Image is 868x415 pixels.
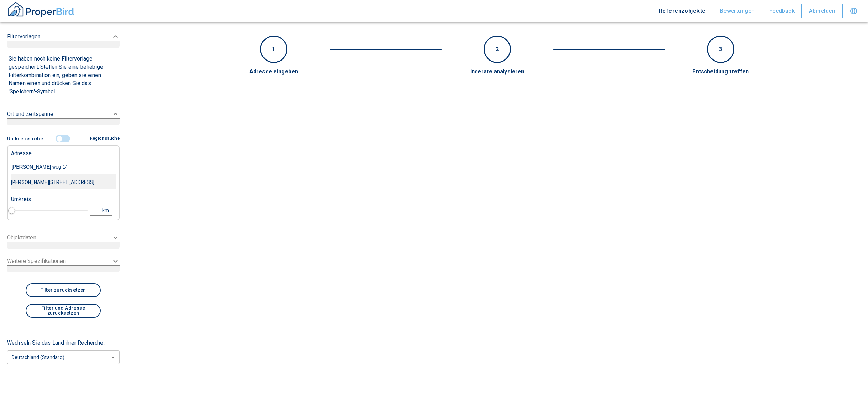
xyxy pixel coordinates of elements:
[87,133,120,145] button: Regionssuche
[7,348,120,366] div: Deutschland (Standard)
[7,253,120,277] div: Weitere Spezifikationen
[7,26,120,55] div: Filtervorlagen
[7,110,53,118] p: Ort und Zeitspanne
[496,45,499,53] p: 2
[7,103,120,132] div: Ort und Zeitspanne
[719,45,722,53] p: 3
[713,4,762,18] button: Bewertungen
[7,233,36,242] p: Objektdaten
[7,1,75,21] button: ProperBird Logo and Home Button
[26,304,101,318] button: Filter und Adresse zurücksetzen
[7,32,40,41] p: Filtervorlagen
[7,132,46,145] button: Umkreissuche
[802,4,843,18] button: Abmelden
[11,195,31,203] p: Umkreis
[7,1,75,18] img: ProperBird Logo and Home Button
[7,55,120,98] div: Filtervorlagen
[11,149,32,158] p: Adresse
[11,159,116,175] input: Adresse eingeben
[7,229,120,253] div: Objektdaten
[413,68,581,76] div: Inserate analysieren
[762,4,802,18] button: Feedback
[637,68,805,76] div: Entscheidung treffen
[7,257,66,265] p: Weitere Spezifikationen
[104,206,110,215] div: km
[190,68,358,76] div: Adresse eingeben
[90,205,112,216] button: km
[9,55,118,96] p: Sie haben noch keine Filtervorlage gespeichert. Stellen Sie eine beliebige Filterkombination ein,...
[652,4,713,18] button: Referenzobjekte
[26,283,101,297] button: Filter zurücksetzen
[11,175,116,189] div: [PERSON_NAME][STREET_ADDRESS]
[272,45,275,53] p: 1
[7,132,120,224] div: Filtervorlagen
[7,339,120,347] p: Wechseln Sie das Land ihrer Recherche:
